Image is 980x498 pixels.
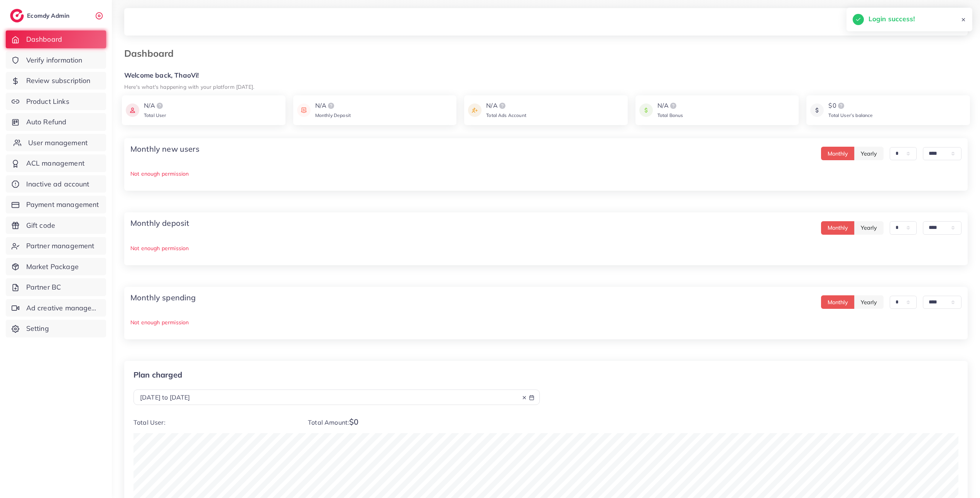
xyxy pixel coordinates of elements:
[155,101,164,110] img: logo
[315,101,351,110] div: N/A
[130,169,961,178] p: Not enough permission
[6,113,106,131] a: Auto Refund
[657,101,683,110] div: N/A
[821,221,855,235] button: Monthly
[854,221,884,235] button: Yearly
[26,179,90,189] span: Inactive ad account
[130,244,961,253] p: Not enough permission
[6,299,106,317] a: Ad creative management
[6,278,106,296] a: Partner BC
[6,217,106,234] a: Gift code
[639,101,653,119] img: icon payment
[810,101,824,119] img: icon payment
[26,76,91,86] span: Review subscription
[821,147,855,160] button: Monthly
[26,117,67,127] span: Auto Refund
[130,318,961,327] p: Not enough permission
[854,147,884,160] button: Yearly
[468,101,482,119] img: icon payment
[315,112,351,118] span: Monthly Deposit
[828,112,873,118] span: Total User’s balance
[6,51,106,69] a: Verify information
[26,200,99,210] span: Payment management
[28,138,88,148] span: User management
[26,262,79,272] span: Market Package
[130,144,199,154] h4: Monthly new users
[6,93,106,110] a: Product Links
[10,9,24,22] img: logo
[26,324,49,334] span: Setting
[854,295,884,309] button: Yearly
[6,30,106,48] a: Dashboard
[821,295,855,309] button: Monthly
[27,12,71,19] h2: Ecomdy Admin
[26,55,83,65] span: Verify information
[669,101,678,110] img: logo
[6,196,106,213] a: Payment management
[26,303,100,313] span: Ad creative management
[6,154,106,172] a: ACL management
[486,112,526,118] span: Total Ads Account
[297,101,311,119] img: icon payment
[124,48,180,59] h3: Dashboard
[657,112,683,118] span: Total Bonus
[6,72,106,90] a: Review subscription
[133,417,296,427] p: Total User:
[308,417,540,427] p: Total Amount:
[6,175,106,193] a: Inactive ad account
[349,417,358,427] span: $0
[144,112,166,118] span: Total User
[6,320,106,337] a: Setting
[26,241,95,251] span: Partner management
[133,370,540,379] p: Plan charged
[836,101,846,110] img: logo
[6,258,106,276] a: Market Package
[10,9,71,22] a: logoEcomdy Admin
[326,101,336,110] img: logo
[498,101,507,110] img: logo
[126,101,139,119] img: icon payment
[130,293,196,302] h4: Monthly spending
[26,34,62,44] span: Dashboard
[124,71,968,80] h5: Welcome back, ThaoVi!
[868,14,915,24] h5: Login success!
[828,101,873,110] div: $0
[26,158,84,168] span: ACL management
[124,83,254,90] small: Here's what's happening with your platform [DATE].
[130,219,189,228] h4: Monthly deposit
[144,101,166,110] div: N/A
[26,220,55,230] span: Gift code
[140,393,190,401] span: [DATE] to [DATE]
[6,237,106,255] a: Partner management
[6,134,106,152] a: User management
[26,97,69,107] span: Product Links
[486,101,526,110] div: N/A
[26,282,61,292] span: Partner BC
